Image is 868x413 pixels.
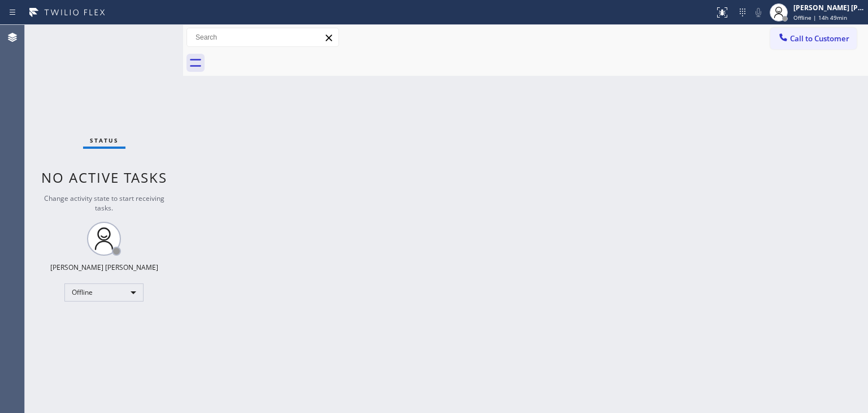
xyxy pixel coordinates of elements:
button: Mute [750,5,766,20]
span: Offline | 14h 49min [793,14,847,21]
button: Call to Customer [770,28,857,49]
span: Status [90,136,119,144]
span: Call to Customer [790,33,849,44]
input: Search [187,28,338,46]
div: [PERSON_NAME] [PERSON_NAME] [50,263,158,272]
span: No active tasks [41,168,167,187]
div: [PERSON_NAME] [PERSON_NAME] [793,3,865,12]
span: Change activity state to start receiving tasks. [44,193,164,213]
div: Offline [64,283,144,302]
